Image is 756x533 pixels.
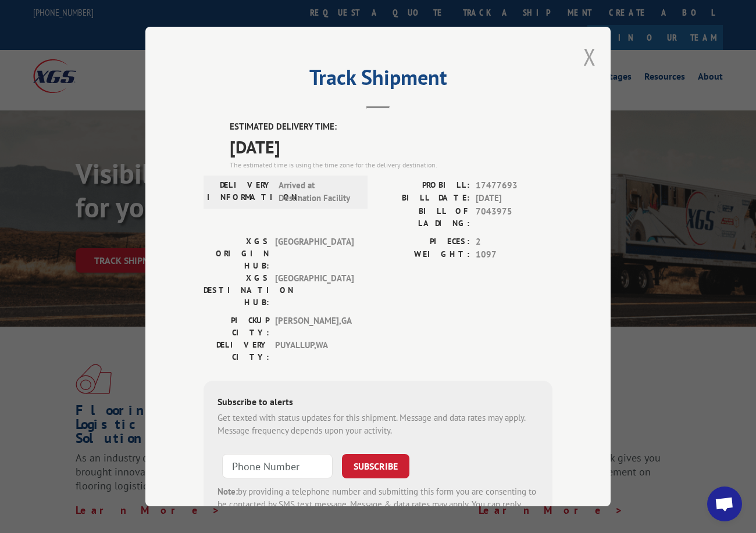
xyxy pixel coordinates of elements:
[204,314,269,338] label: PICKUP CITY:
[279,178,357,205] span: Arrived at Destination Facility
[476,192,552,205] span: [DATE]
[217,394,539,411] div: Subscribe to alerts
[275,235,354,271] span: [GEOGRAPHIC_DATA]
[217,485,238,496] strong: Note:
[275,271,354,308] span: [GEOGRAPHIC_DATA]
[378,235,470,248] label: PIECES:
[217,485,539,524] div: by providing a telephone number and submitting this form you are consenting to be contacted by SM...
[378,178,470,192] label: PROBILL:
[342,453,409,478] button: SUBSCRIBE
[476,248,552,262] span: 1097
[476,235,552,248] span: 2
[230,120,552,134] label: ESTIMATED DELIVERY TIME:
[275,338,354,363] span: PUYALLUP , WA
[217,411,539,437] div: Get texted with status updates for this shipment. Message and data rates may apply. Message frequ...
[275,314,354,338] span: [PERSON_NAME] , GA
[378,248,470,262] label: WEIGHT:
[476,178,552,192] span: 17477693
[476,205,552,229] span: 7043975
[707,487,742,521] div: Open chat
[222,453,333,478] input: Phone Number
[204,69,552,91] h2: Track Shipment
[230,159,552,170] div: The estimated time is using the time zone for the delivery destination.
[230,133,552,159] span: [DATE]
[378,205,470,229] label: BILL OF LADING:
[204,271,269,308] label: XGS DESTINATION HUB:
[204,235,269,271] label: XGS ORIGIN HUB:
[583,41,596,72] button: Close modal
[204,338,269,363] label: DELIVERY CITY:
[207,178,273,205] label: DELIVERY INFORMATION:
[378,192,470,205] label: BILL DATE:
